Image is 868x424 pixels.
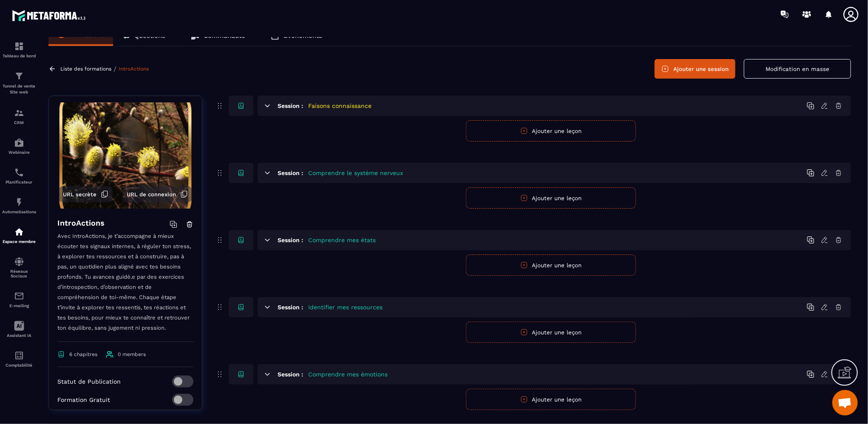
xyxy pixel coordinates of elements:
[466,120,636,141] button: Ajouter une leçon
[2,54,36,58] p: Tableau de bord
[2,180,36,184] p: Planificateur
[113,65,116,73] span: /
[14,351,24,361] img: accountant
[2,239,36,244] p: Espace membre
[308,236,376,244] h5: Comprendre mes états
[466,389,636,410] button: Ajouter une leçon
[14,291,24,301] img: email
[57,217,105,229] h4: IntroActions
[14,41,24,51] img: formation
[69,351,97,357] span: 6 chapitres
[57,378,121,385] p: Statut de Publication
[2,269,36,278] p: Réseaux Sociaux
[278,237,303,243] h6: Session :
[2,220,36,250] a: automationsautomationsEspace membre
[118,351,146,357] span: 0 members
[57,396,110,403] p: Formation Gratuit
[2,363,36,367] p: Comptabilité
[60,66,111,72] a: Liste des formations
[55,102,196,209] img: background
[14,257,24,267] img: social-network
[14,227,24,237] img: automations
[2,285,36,314] a: emailemailE-mailing
[466,187,636,209] button: Ajouter une leçon
[2,314,36,344] a: Assistant IA
[308,370,388,379] h5: Comprendre mes émotions
[278,102,303,109] h6: Session :
[122,186,192,202] button: URL de connexion
[2,333,36,338] p: Assistant IA
[2,344,36,374] a: accountantaccountantComptabilité
[2,120,36,125] p: CRM
[57,231,193,342] p: Avec IntroActions, je t’accompagne à mieux écouter tes signaux internes, à réguler ton stress, à ...
[127,191,176,198] span: URL de connexion
[278,304,303,311] h6: Session :
[12,8,88,23] img: logo
[119,66,149,72] a: IntroActions
[2,131,36,161] a: automationsautomationsWebinaire
[2,35,36,65] a: formationformationTableau de bord
[14,138,24,148] img: automations
[2,303,36,308] p: E-mailing
[278,371,303,378] h6: Session :
[466,322,636,343] button: Ajouter une leçon
[2,209,36,214] p: Automatisations
[2,191,36,220] a: automationsautomationsAutomatisations
[2,150,36,155] p: Webinaire
[308,169,403,177] h5: Comprendre le système nerveux
[2,65,36,102] a: formationformationTunnel de vente Site web
[2,250,36,285] a: social-networksocial-networkRéseaux Sociaux
[655,59,735,79] button: Ajouter une session
[2,161,36,191] a: schedulerschedulerPlanificateur
[308,303,383,311] h5: Identifier mes ressources
[308,102,372,110] h5: Faisons connaissance
[14,71,24,81] img: formation
[14,167,24,178] img: scheduler
[744,59,851,79] button: Modification en masse
[832,390,858,416] div: Ouvrir le chat
[2,102,36,131] a: formationformationCRM
[466,254,636,276] button: Ajouter une leçon
[14,108,24,118] img: formation
[2,83,36,95] p: Tunnel de vente Site web
[63,191,96,198] span: URL secrète
[59,186,113,202] button: URL secrète
[14,197,24,207] img: automations
[278,170,303,176] h6: Session :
